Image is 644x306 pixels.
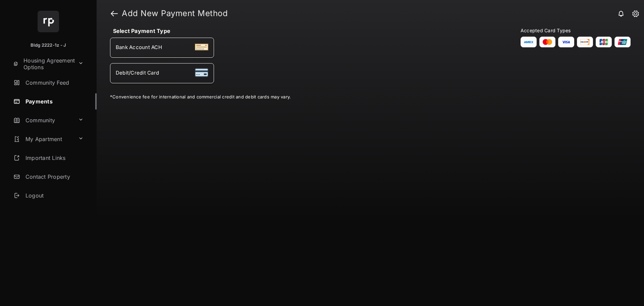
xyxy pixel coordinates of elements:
[110,94,631,101] div: * Convenience fee for international and commercial credit and debit cards may vary.
[11,187,97,204] a: Logout
[116,44,162,50] span: Bank Account ACH
[110,28,448,34] h4: Select Payment Type
[11,75,97,91] a: Community Feed
[11,112,75,128] a: Community
[521,28,574,33] span: Accepted Card Types
[11,56,75,72] a: Housing Agreement Options
[11,169,97,185] a: Contact Property
[122,9,228,17] strong: Add New Payment Method
[38,11,59,32] img: svg+xml;base64,PHN2ZyB4bWxucz0iaHR0cDovL3d3dy53My5vcmcvMjAwMC9zdmciIHdpZHRoPSI2NCIgaGVpZ2h0PSI2NC...
[11,150,86,166] a: Important Links
[116,70,159,76] span: Debit/Credit Card
[11,131,75,147] a: My Apartment
[11,93,97,110] a: Payments
[31,42,66,49] p: Bldg 2222-1z - J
